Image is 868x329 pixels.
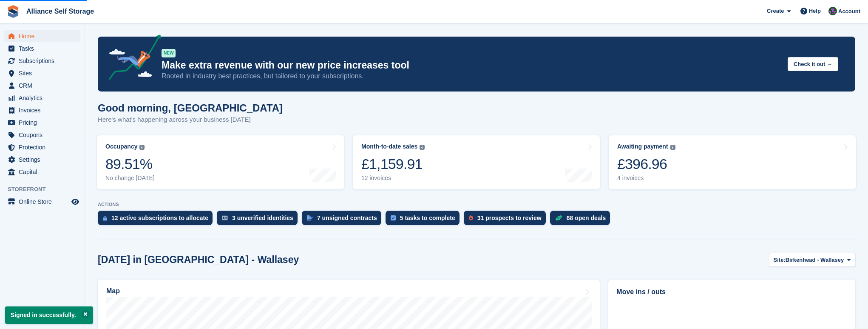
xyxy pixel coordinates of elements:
div: 31 prospects to review [477,215,542,221]
p: Here's what's happening across your business [DATE] [98,115,283,125]
a: menu [4,30,80,42]
a: menu [4,154,80,166]
img: icon-info-grey-7440780725fd019a000dd9b08b2336e03edf1995a4989e88bcd33f0948082b44.svg [420,145,425,150]
a: 68 open deals [550,211,615,229]
span: Subscriptions [19,55,70,67]
img: stora-icon-8386f47178a22dfd0bd8f6a31ec36ba5ce8667c1dd55bd0f319d3a0aa187defe.svg [7,5,20,18]
div: 89.51% [105,155,155,173]
p: Rooted in industry best practices, but tailored to your subscriptions. [162,72,781,81]
span: Analytics [19,92,70,104]
a: menu [4,141,80,153]
a: Month-to-date sales £1,159.91 12 invoices [353,135,600,189]
img: verify_identity-adf6edd0f0f0b5bbfe63781bf79b02c33cf7c696d77639b501bdc392416b5a36.svg [222,215,228,220]
p: Make extra revenue with our new price increases tool [162,59,781,72]
a: Preview store [70,197,80,207]
div: No change [DATE] [105,175,155,182]
span: Help [809,7,821,15]
a: menu [4,92,80,104]
div: £1,159.91 [361,155,425,173]
div: 3 unverified identities [232,215,293,221]
a: menu [4,104,80,116]
div: 5 tasks to complete [400,215,455,221]
p: Signed in successfully. [5,306,93,324]
h2: [DATE] in [GEOGRAPHIC_DATA] - Wallasey [98,254,299,266]
img: active_subscription_to_allocate_icon-d502201f5373d7db506a760aba3b589e785aa758c864c3986d89f69b8ff3... [103,215,107,221]
span: Birkenhead - Wallasey [786,256,844,264]
span: Online Store [19,196,70,208]
div: 12 active subscriptions to allocate [111,215,208,221]
div: 7 unsigned contracts [317,215,377,221]
span: CRM [19,80,70,92]
div: NEW [162,49,176,57]
div: Occupancy [105,143,137,150]
a: 12 active subscriptions to allocate [98,211,217,229]
img: icon-info-grey-7440780725fd019a000dd9b08b2336e03edf1995a4989e88bcd33f0948082b44.svg [670,145,675,150]
h2: Map [106,287,120,295]
span: Account [838,7,860,16]
a: 5 tasks to complete [386,211,464,229]
div: 68 open deals [567,215,606,221]
a: Alliance Self Storage [23,4,97,18]
img: contract_signature_icon-13c848040528278c33f63329250d36e43548de30e8caae1d1a13099fd9432cc5.svg [307,215,313,220]
button: Check it out → [788,57,838,71]
span: Create [767,7,784,15]
span: Sites [19,67,70,79]
span: Site: [774,256,786,264]
span: Settings [19,154,70,166]
a: menu [4,43,80,54]
span: Coupons [19,129,70,141]
span: Home [19,30,70,42]
a: Occupancy 89.51% No change [DATE] [97,135,344,189]
div: 4 invoices [617,175,675,182]
p: ACTIONS [98,202,855,207]
a: menu [4,67,80,79]
h1: Good morning, [GEOGRAPHIC_DATA] [98,102,283,114]
span: Storefront [8,185,85,194]
a: menu [4,196,80,208]
a: 3 unverified identities [217,211,302,229]
img: Romilly Norton [828,7,837,15]
a: menu [4,80,80,92]
span: Protection [19,141,70,153]
img: deal-1b604bf984904fb50ccaf53a9ad4b4a5d6e5aea283cecdc64d6e3604feb123c2.svg [555,215,562,221]
img: prospect-51fa495bee0391a8d652442698ab0144808aea92771e9ea1ae160a38d050c398.svg [469,215,473,220]
a: 7 unsigned contracts [302,211,386,229]
a: menu [4,55,80,67]
a: Awaiting payment £396.96 4 invoices [609,135,856,189]
span: Pricing [19,117,70,129]
div: Month-to-date sales [361,143,417,150]
span: Capital [19,166,70,178]
div: £396.96 [617,155,675,173]
h2: Move ins / outs [616,287,847,297]
div: 12 invoices [361,175,425,182]
img: task-75834270c22a3079a89374b754ae025e5fb1db73e45f91037f5363f120a921f8.svg [391,215,396,220]
a: menu [4,117,80,129]
button: Site: Birkenhead - Wallasey [769,253,855,267]
a: 31 prospects to review [464,211,550,229]
img: icon-info-grey-7440780725fd019a000dd9b08b2336e03edf1995a4989e88bcd33f0948082b44.svg [139,145,145,150]
span: Tasks [19,43,70,54]
a: menu [4,166,80,178]
img: price-adjustments-announcement-icon-8257ccfd72463d97f412b2fc003d46551f7dbcb40ab6d574587a9cd5c0d94... [102,34,161,83]
a: menu [4,129,80,141]
div: Awaiting payment [617,143,668,150]
span: Invoices [19,104,70,116]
